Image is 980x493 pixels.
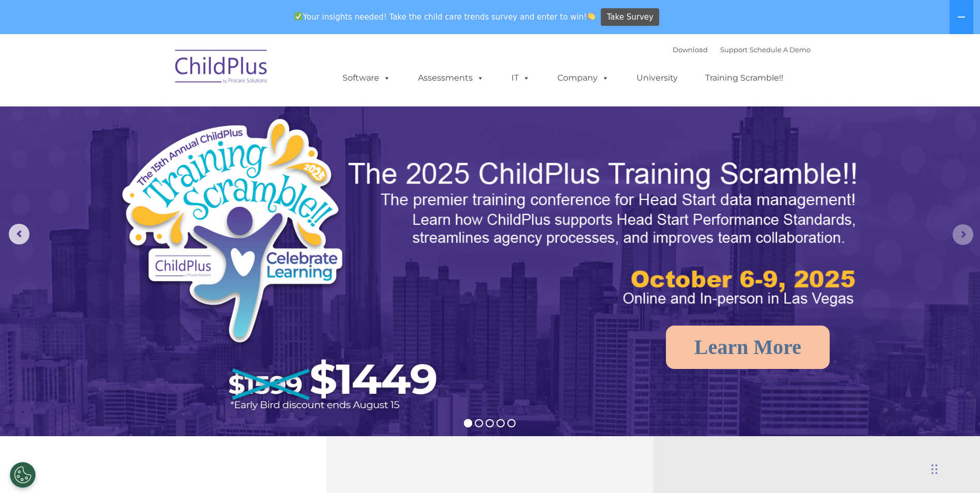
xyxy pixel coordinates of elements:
[673,45,811,54] font: |
[10,462,36,488] button: Cookies Settings
[501,68,540,88] a: IT
[750,45,811,54] a: Schedule A Demo
[290,7,600,27] span: Your insights needed! Take the child care trends survey and enter to win!
[666,326,830,369] a: Learn More
[695,68,794,88] a: Training Scramble!!
[144,68,175,76] span: Last name
[928,443,980,493] iframe: Chat Widget
[408,68,494,88] a: Assessments
[607,8,654,26] span: Take Survey
[170,42,273,94] img: ChildPlus by Procare Solutions
[626,68,688,88] a: University
[144,111,188,118] span: Phone number
[931,454,938,485] div: Drag
[673,45,708,54] a: Download
[547,68,619,88] a: Company
[601,8,659,26] a: Take Survey
[332,68,401,88] a: Software
[587,12,595,20] img: 👏
[294,12,302,20] img: ✅
[720,45,748,54] a: Support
